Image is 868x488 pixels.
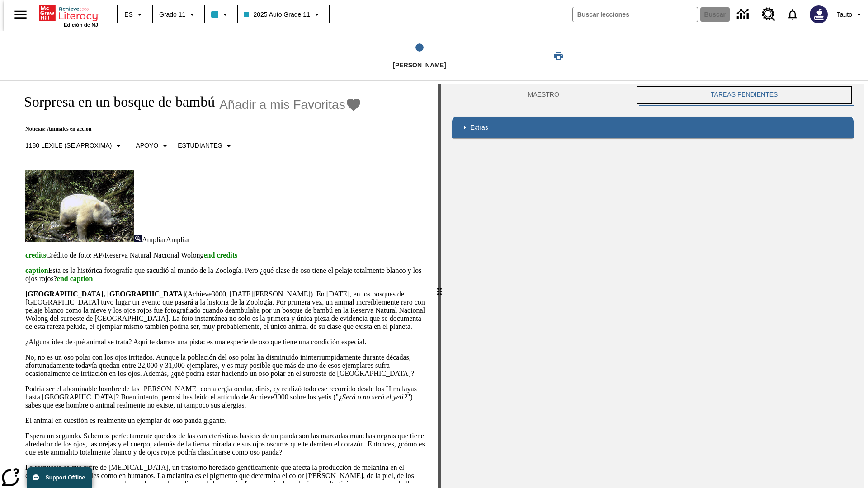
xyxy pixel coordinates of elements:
[132,138,174,154] button: Tipo de apoyo, Apoyo
[25,251,46,259] span: credits
[241,6,325,23] button: Clase: 2025 Auto Grade 11, Selecciona una clase
[438,84,441,488] div: Pulsa la tecla de intro o la barra espaciadora y luego presiona las flechas de derecha e izquierd...
[64,22,98,28] span: Edición de NJ
[14,126,362,132] p: Noticias: Animales en acción
[804,3,833,26] button: Escoja un nuevo avatar
[833,6,868,23] button: Perfil/Configuración
[156,6,201,23] button: Grado: Grado 11, Elige un grado
[27,467,92,488] button: Support Offline
[46,474,85,481] span: Support Offline
[731,2,756,27] a: Centro de información
[452,117,854,138] div: Extras
[178,141,222,150] p: Estudiantes
[174,138,238,154] button: Seleccionar estudiante
[25,290,427,331] p: (Achieve3000, [DATE][PERSON_NAME]). En [DATE], en los bosques de [GEOGRAPHIC_DATA] tuvo lugar un ...
[339,393,407,401] em: ¿Será o no será el yeti?
[441,84,864,488] div: activity
[120,6,149,23] button: Lenguaje: ES, Selecciona un idioma
[452,84,635,106] button: Maestro
[124,10,133,19] span: ES
[756,2,781,27] a: Centro de recursos, Se abrirá en una pestaña nueva.
[166,236,190,244] span: Ampliar
[39,3,98,28] div: Portada
[25,170,134,242] img: los pandas albinos en China a veces son confundidos con osos polares
[25,267,48,274] span: caption
[14,94,215,110] h1: Sorpresa en un bosque de bambú
[4,84,438,483] div: reading
[302,31,537,80] button: Lee step 1 of 1
[810,5,828,23] img: Avatar
[22,138,127,154] button: Seleccione Lexile, 1180 Lexile (Se aproxima)
[573,7,698,22] input: Buscar campo
[25,290,185,298] strong: [GEOGRAPHIC_DATA], [GEOGRAPHIC_DATA]
[25,353,427,378] p: No, no es un oso polar con los ojos irritados. Aunque la población del oso polar ha disminuido in...
[7,1,34,28] button: Abrir el menú lateral
[393,61,446,69] span: [PERSON_NAME]
[25,267,427,283] p: Esta es la histórica fotografía que sacudió al mundo de la Zoología. Pero ¿qué clase de oso tiene...
[25,251,427,259] p: Crédito de foto: AP/Reserva Natural Nacional Wolong
[208,6,234,23] button: El color de la clase es azul claro. Cambiar el color de la clase.
[25,385,427,409] p: Podría ser el abominable hombre de las [PERSON_NAME] con alergia ocular, dirás, ¿y realizó todo e...
[25,338,427,346] p: ¿Alguna idea de qué animal se trata? Aquí te damos una pista: es una especie de oso que tiene una...
[25,141,112,150] p: 1180 Lexile (Se aproxima)
[159,10,185,19] span: Grado 11
[781,3,804,26] a: Notificaciones
[452,84,854,106] div: Instructional Panel Tabs
[244,10,310,19] span: 2025 Auto Grade 11
[470,123,488,132] p: Extras
[134,235,142,242] img: Ampliar
[544,47,573,64] button: Imprimir
[219,97,362,113] button: Añadir a mis Favoritas - Sorpresa en un bosque de bambú
[136,141,158,150] p: Apoyo
[25,432,427,456] p: Espera un segundo. Sabemos perfectamente que dos de las caracteristicas básicas de un panda son l...
[203,251,237,259] span: end credits
[635,84,854,106] button: TAREAS PENDIENTES
[142,236,166,244] span: Ampliar
[57,275,93,282] span: end caption
[25,417,427,425] p: El animal en cuestión es realmente un ejemplar de oso panda gigante.
[837,10,852,19] span: Tauto
[219,98,345,112] span: Añadir a mis Favoritas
